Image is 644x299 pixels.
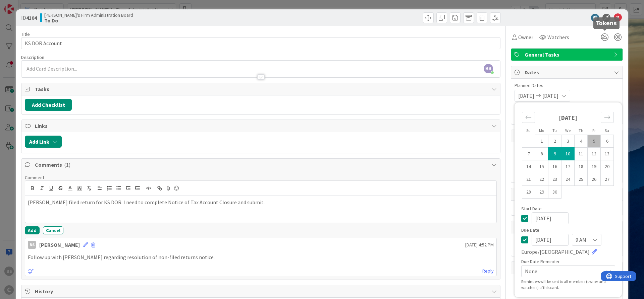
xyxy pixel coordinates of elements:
td: Choose Sunday, 09/21/2025 12:00 PM as your check-out date. It’s available. [522,173,535,186]
small: Sa [605,128,609,133]
td: Choose Wednesday, 09/03/2025 12:00 PM as your check-out date. It’s available. [561,135,575,148]
span: Planned Dates [515,82,619,89]
td: Choose Tuesday, 09/23/2025 12:00 PM as your check-out date. It’s available. [548,173,561,186]
span: Comments [35,161,488,169]
span: ( 1 ) [64,161,70,168]
label: Title [21,31,30,37]
td: Choose Thursday, 09/04/2025 12:00 PM as your check-out date. It’s available. [575,135,588,148]
button: Add [25,226,40,234]
span: [DATE] [518,92,534,100]
td: Choose Monday, 09/01/2025 12:00 PM as your check-out date. It’s available. [535,135,548,148]
span: BS [484,64,493,73]
td: Choose Friday, 09/12/2025 12:00 PM as your check-out date. It’s available. [588,148,601,160]
small: Tu [552,128,557,133]
td: Choose Tuesday, 09/02/2025 12:00 PM as your check-out date. It’s available. [548,135,561,148]
span: None [525,267,600,276]
b: To Do [44,18,133,23]
span: Dates [525,68,610,76]
td: Choose Tuesday, 09/16/2025 12:00 PM as your check-out date. It’s available. [548,160,561,173]
input: MM/DD/YYYY [532,234,569,246]
small: Mo [539,128,544,133]
span: Watchers [547,33,569,41]
td: Choose Monday, 09/15/2025 12:00 PM as your check-out date. It’s available. [535,160,548,173]
span: [DATE] 4:52 PM [465,241,494,248]
td: Choose Sunday, 09/28/2025 12:00 PM as your check-out date. It’s available. [522,186,535,199]
td: Selected as start date. Tuesday, 09/09/2025 12:00 PM [548,148,561,160]
button: Add Link [25,136,62,148]
td: Choose Saturday, 09/13/2025 12:00 PM as your check-out date. It’s available. [601,148,614,160]
td: Choose Sunday, 09/07/2025 12:00 PM as your check-out date. It’s available. [522,148,535,160]
span: Owner [518,33,533,41]
p: Follow up with [PERSON_NAME] regarding resolution of non-filed returns notice. [28,253,494,261]
td: Choose Sunday, 09/14/2025 12:00 PM as your check-out date. It’s available. [522,160,535,173]
span: Europe/[GEOGRAPHIC_DATA] [521,248,590,256]
td: Choose Saturday, 09/06/2025 12:00 PM as your check-out date. It’s available. [601,135,614,148]
span: ID [21,14,37,22]
td: Choose Friday, 09/19/2025 12:00 PM as your check-out date. It’s available. [588,160,601,173]
span: [PERSON_NAME]'s Firm Administration Board [44,12,133,18]
span: Support [14,1,31,9]
button: Cancel [43,226,63,234]
div: [PERSON_NAME] [39,241,80,249]
div: Reminders will be sent to all members (owner and watchers) of this card. [521,279,615,291]
td: Choose Monday, 09/29/2025 12:00 PM as your check-out date. It’s available. [535,186,548,199]
small: Th [579,128,583,133]
input: type card name here... [21,37,500,49]
td: Choose Monday, 09/08/2025 12:00 PM as your check-out date. It’s available. [535,148,548,160]
h5: Tokens [596,20,617,26]
div: Move forward to switch to the next month. [601,112,614,123]
input: MM/DD/YYYY [532,212,569,224]
small: Fr [592,128,596,133]
b: 4104 [26,14,37,21]
td: Choose Thursday, 09/11/2025 12:00 PM as your check-out date. It’s available. [575,148,588,160]
span: Tasks [35,85,488,93]
td: Choose Friday, 09/26/2025 12:00 PM as your check-out date. It’s available. [588,173,601,186]
span: Description [21,54,44,60]
span: History [35,287,488,295]
span: [DATE] [542,92,558,100]
div: Calendar [515,106,621,206]
a: Reply [482,267,494,275]
p: [PERSON_NAME] filed return for KS DOR. I need to complete Notice of Tax Account Closure and submit. [28,199,494,206]
span: Due Date [521,228,539,232]
span: Comment [25,174,44,180]
td: Selected as end date. Wednesday, 09/10/2025 12:00 PM [561,148,575,160]
td: Choose Monday, 09/22/2025 12:00 PM as your check-out date. It’s available. [535,173,548,186]
small: Su [526,128,531,133]
td: Choose Wednesday, 09/24/2025 12:00 PM as your check-out date. It’s available. [561,173,575,186]
td: Choose Wednesday, 09/17/2025 12:00 PM as your check-out date. It’s available. [561,160,575,173]
td: Choose Saturday, 09/27/2025 12:00 PM as your check-out date. It’s available. [601,173,614,186]
strong: [DATE] [559,114,577,122]
div: Move backward to switch to the previous month. [522,112,535,123]
td: Choose Thursday, 09/18/2025 12:00 PM as your check-out date. It’s available. [575,160,588,173]
td: Choose Tuesday, 09/30/2025 12:00 PM as your check-out date. It’s available. [548,186,561,199]
button: Add Checklist [25,99,72,111]
div: BS [28,241,36,249]
small: We [565,128,571,133]
span: Start Date [521,206,542,211]
span: Due Date Reminder [521,259,560,264]
span: 9 AM [576,235,586,244]
td: Choose Friday, 09/05/2025 12:00 PM as your check-out date. It’s available. [588,135,601,148]
span: General Tasks [525,51,610,59]
td: Choose Saturday, 09/20/2025 12:00 PM as your check-out date. It’s available. [601,160,614,173]
td: Choose Thursday, 09/25/2025 12:00 PM as your check-out date. It’s available. [575,173,588,186]
span: Links [35,122,488,130]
